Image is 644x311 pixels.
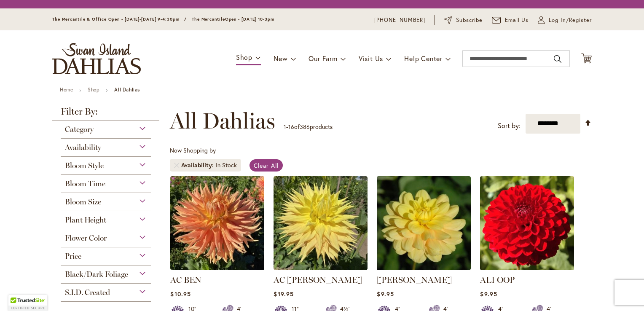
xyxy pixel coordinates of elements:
span: Visit Us [359,54,383,63]
span: S.I.D. Created [65,288,110,297]
span: Bloom Time [65,179,105,188]
span: All Dahlias [170,108,275,134]
span: Our Farm [309,54,337,63]
span: Now Shopping by [170,146,216,154]
span: Availability [181,161,216,169]
a: Log In/Register [538,16,592,24]
span: 16 [288,123,294,131]
a: AC BEN [170,275,201,285]
span: 1 [284,123,286,131]
strong: All Dahlias [114,86,140,93]
span: $9.95 [377,290,394,298]
img: AC Jeri [274,176,368,270]
strong: Filter By: [52,107,159,121]
span: Email Us [505,16,529,24]
span: Availability [65,143,101,152]
a: ALI OOP [480,264,574,272]
span: Price [65,252,81,261]
span: 386 [300,123,310,131]
span: Shop [236,53,252,62]
span: The Mercantile & Office Open - [DATE]-[DATE] 9-4:30pm / The Mercantile [52,16,225,22]
span: Open - [DATE] 10-3pm [225,16,274,22]
span: Black/Dark Foliage [65,270,128,279]
span: Category [65,125,94,134]
a: AC [PERSON_NAME] [274,275,362,285]
a: Clear All [250,159,283,172]
span: New [274,54,287,63]
span: Help Center [404,54,443,63]
span: Plant Height [65,215,106,225]
img: AC BEN [170,176,264,270]
a: [PHONE_NUMBER] [374,16,425,24]
a: AC Jeri [274,264,368,272]
label: Sort by: [498,118,521,134]
a: AC BEN [170,264,264,272]
span: Bloom Style [65,161,104,170]
a: Remove Availability In Stock [174,163,179,168]
a: ALI OOP [480,275,515,285]
span: $10.95 [170,290,191,298]
a: Home [60,86,73,93]
span: Subscribe [456,16,483,24]
a: [PERSON_NAME] [377,275,452,285]
button: Search [554,52,561,66]
a: AHOY MATEY [377,264,471,272]
span: Flower Color [65,233,107,243]
div: In Stock [216,161,237,169]
span: Clear All [254,161,279,169]
span: $9.95 [480,290,497,298]
span: $19.95 [274,290,293,298]
p: - of products [284,120,333,134]
a: Subscribe [444,16,483,24]
div: TrustedSite Certified [8,295,47,311]
a: Shop [88,86,99,93]
a: Email Us [492,16,529,24]
span: Bloom Size [65,197,101,206]
span: Log In/Register [549,16,592,24]
img: AHOY MATEY [377,176,471,270]
a: store logo [52,43,141,74]
img: ALI OOP [480,176,574,270]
